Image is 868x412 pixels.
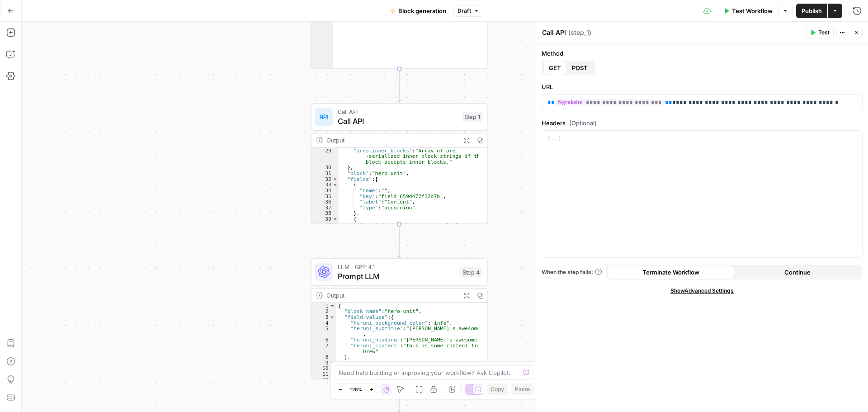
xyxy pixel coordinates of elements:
span: Publish [802,6,822,15]
div: 39 [311,216,339,222]
div: Step 1 [462,112,482,122]
div: 12 [311,377,336,383]
div: 37 [311,205,339,211]
div: 36 [311,199,339,205]
span: Continue [784,268,811,277]
span: Block generation [398,6,446,15]
div: Output [326,136,457,145]
div: 31 [311,170,339,176]
div: 32 [311,176,339,182]
div: 8 [311,354,336,360]
span: Call API [338,107,458,116]
a: When the step fails: [542,268,602,276]
button: POST [566,61,593,75]
span: Draft [458,7,471,15]
button: Paste [511,384,533,395]
span: ( step_1 ) [568,28,591,37]
div: 38 [311,210,339,216]
div: 30 [311,165,339,170]
span: Terminate Workflow [642,268,699,277]
button: Publish [796,4,827,18]
textarea: Call API [542,28,566,37]
div: LLM · GPT-4.1Prompt LLMStep 4Output{ "block_name":"hero-unit", "field_values":{ "heruni_backgroun... [311,258,487,379]
button: Test Workflow [718,4,778,18]
div: 33 [311,182,339,188]
div: 3 [311,314,336,320]
button: Block generation [385,4,452,18]
label: Method [542,49,863,58]
div: Call APICall APIStep 1Output "args.inner_blocks":"Array of pre -serialized inner block strings if... [311,103,487,224]
label: URL [542,82,863,91]
div: 11 [311,371,336,377]
button: Copy [487,384,508,395]
label: Headers [542,118,863,128]
span: 126% [349,386,362,393]
div: 5 [311,326,336,337]
span: Toggle code folding, rows 3 through 8 [329,314,335,320]
button: Draft [453,5,483,17]
div: Output [326,291,457,300]
div: 29 [311,148,339,165]
span: LLM · GPT-4.1 [338,262,456,271]
div: 2 [311,308,336,314]
span: (Optional) [569,118,597,128]
div: 34 [311,188,339,194]
div: 6 [311,337,336,343]
span: Toggle code folding, rows 33 through 38 [332,182,338,188]
span: Test Workflow [732,6,773,15]
div: 35 [311,193,339,199]
span: Toggle code folding, rows 9 through 12 [329,360,335,366]
span: POST [572,63,588,72]
span: Call API [338,115,458,127]
span: Toggle code folding, rows 32 through 207 [332,176,338,182]
span: Show Advanced Settings [670,287,734,295]
div: 9 [311,360,336,366]
span: Prompt LLM [338,270,456,282]
div: 40 [311,222,339,228]
span: Toggle code folding, rows 39 through 44 [332,216,338,222]
span: Test [818,28,830,37]
div: Step 4 [460,267,482,277]
div: 4 [311,320,336,326]
span: GET [549,63,561,72]
span: Paste [515,385,530,393]
button: Continue [734,265,861,279]
div: 7 [311,343,336,354]
button: Test [806,27,834,38]
div: 10 [311,365,336,371]
span: Toggle code folding, rows 1 through 13 [329,303,335,309]
g: Edge from step_2 to step_1 [397,69,401,102]
span: Copy [491,385,504,393]
div: 1 [311,303,336,309]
